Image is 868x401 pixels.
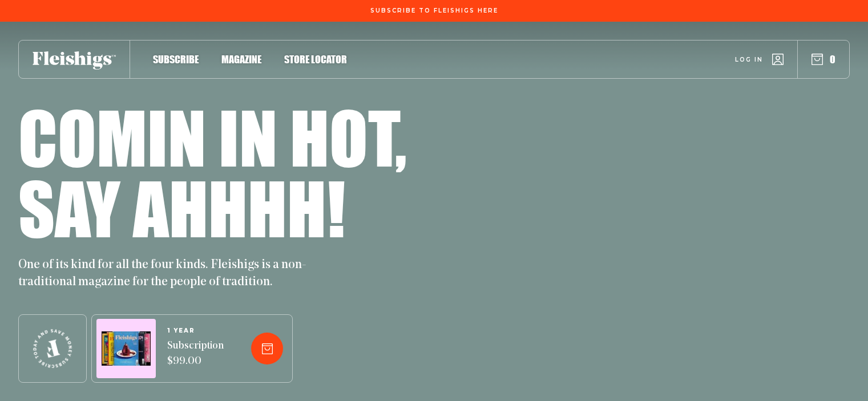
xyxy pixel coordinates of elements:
a: Subscribe To Fleishigs Here [368,7,500,13]
span: Subscribe To Fleishigs Here [370,7,498,14]
img: Magazines image [102,331,151,366]
a: 1 YEARSubscription $99.00 [167,327,224,370]
a: Subscribe [153,51,199,67]
a: Magazine [221,51,261,67]
a: Store locator [284,51,347,67]
a: Log in [735,54,784,65]
p: One of its kind for all the four kinds. Fleishigs is a non-traditional magazine for the people of... [18,257,315,291]
span: Log in [735,55,763,64]
span: Subscribe [153,53,199,66]
span: Store locator [284,53,347,66]
span: Subscription $99.00 [167,339,224,370]
span: 1 YEAR [167,327,224,334]
button: 0 [812,53,835,66]
h1: Say ahhhh! [18,172,345,243]
h1: Comin in hot, [18,102,407,172]
span: Magazine [221,53,261,66]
